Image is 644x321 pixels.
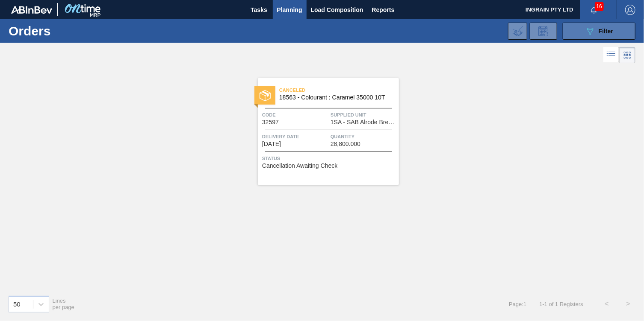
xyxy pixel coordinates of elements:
[262,154,397,163] span: Status
[260,90,271,101] img: status
[530,23,557,40] div: Order Review Request
[617,293,639,315] button: >
[509,301,526,307] span: Page : 1
[331,132,397,141] span: Quantity
[262,132,328,141] span: Delivery Date
[277,5,302,15] span: Planning
[13,301,21,308] div: 50
[331,111,397,119] span: Supplied Unit
[245,78,399,185] a: statusCanceled18563 - Colourant : Caramel 35000 10TCode32597Supplied Unit1SA - SAB Alrode Brewery...
[11,6,52,14] img: TNhmsLtSVTkK8tSr43FrP2fwEKptu5GPRR3wAAAABJRU5ErkJggg==
[262,163,337,169] span: Cancellation Awaiting Check
[279,94,392,101] span: 18563 - Colourant : Caramel 35000 10T
[372,5,395,15] span: Reports
[595,2,604,11] span: 16
[331,141,360,147] span: 28,800.000
[625,5,635,15] img: Logout
[603,47,619,63] div: List Vision
[596,293,617,315] button: <
[9,26,131,36] h1: Orders
[311,5,363,15] span: Load Composition
[563,23,635,40] button: Filter
[262,141,281,147] span: 11/15/2025
[279,86,399,94] span: Canceled
[539,301,583,307] span: 1 - 1 of 1 Registers
[262,111,328,119] span: Code
[619,47,635,63] div: Card Vision
[508,23,527,40] div: Import Order Negotiation
[53,298,75,310] span: Lines per page
[331,119,397,125] span: 1SA - SAB Alrode Brewery
[262,119,279,125] span: 32597
[250,5,269,15] span: Tasks
[599,28,613,35] span: Filter
[580,4,608,16] button: Notifications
